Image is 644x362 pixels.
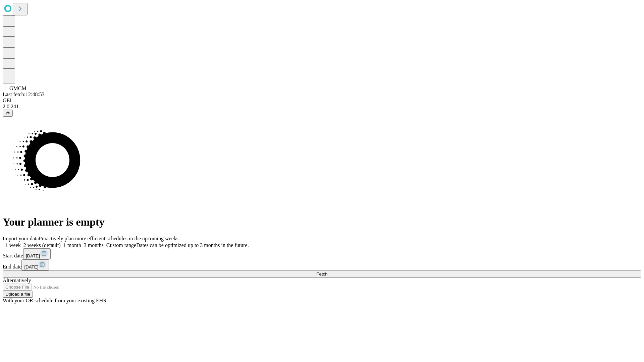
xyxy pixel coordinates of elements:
[5,111,10,116] span: @
[24,264,38,269] span: [DATE]
[3,248,641,259] div: Start date
[39,236,180,241] span: Proactively plan more efficient schedules in the upcoming weeks.
[5,242,21,248] span: 1 week
[63,242,81,248] span: 1 month
[3,259,641,270] div: End date
[3,92,45,97] span: Last fetch: 12:48:53
[3,298,107,303] span: With your OR schedule from your existing EHR
[23,248,51,259] button: [DATE]
[3,236,39,241] span: Import your data
[3,291,33,298] button: Upload a file
[3,270,641,278] button: Fetch
[3,110,13,117] button: @
[106,242,136,248] span: Custom range
[26,253,40,258] span: [DATE]
[84,242,104,248] span: 3 months
[3,216,641,228] h1: Your planner is empty
[136,242,249,248] span: Dates can be optimized up to 3 months in the future.
[23,242,61,248] span: 2 weeks (default)
[3,104,641,110] div: 2.0.241
[3,278,31,283] span: Alternatively
[3,98,641,104] div: GEI
[21,259,49,270] button: [DATE]
[316,271,327,277] span: Fetch
[9,85,26,91] span: GMCM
